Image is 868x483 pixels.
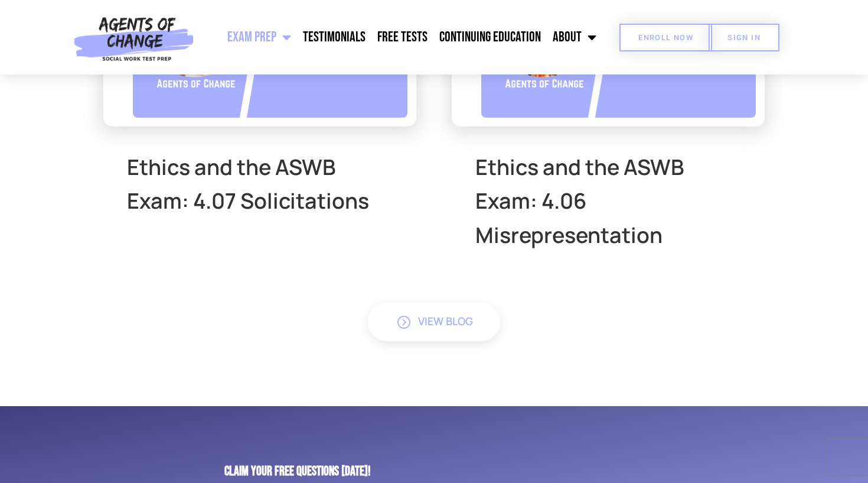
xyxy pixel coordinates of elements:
span: Enroll Now [638,34,693,41]
a: Enroll Now [619,24,712,51]
a: Testimonials [297,22,371,52]
a: Free Tests [371,22,433,52]
a: Ethics and the ASWB Exam: 4.07 Solicitations [127,153,369,216]
h5: Claim your free questions [DATE]! [224,465,771,478]
a: SIGN IN [709,24,779,51]
a: Exam Prep [221,22,297,52]
a: Ethics and the ASWB Exam: 4.06 Misrepresentation [475,153,684,249]
a: View Blog [368,303,500,342]
nav: Menu [200,22,602,52]
a: About [547,22,602,52]
a: Continuing Education [433,22,547,52]
span: SIGN IN [727,34,761,41]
